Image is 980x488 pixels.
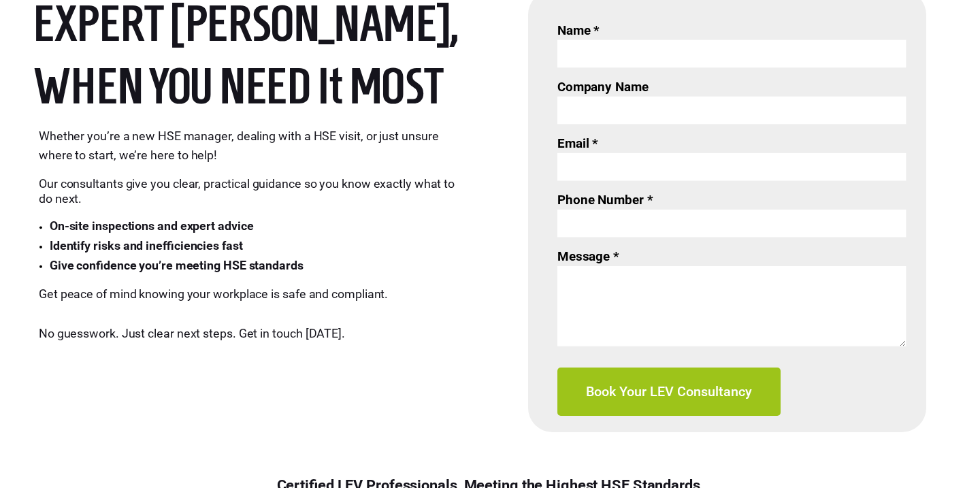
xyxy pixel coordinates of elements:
[557,22,600,38] span: Name *
[39,176,455,206] span: Our consultants give you clear, practical guidance so you know exactly what to do next.
[39,129,438,162] span: Whether you’re a new HSE manager, dealing with a HSE visit, or just unsure where to start, we’re ...
[50,258,304,272] strong: Give confidence you’re meeting HSE standards
[39,287,388,340] span: Get peace of mind knowing your workplace is safe and compliant. No guesswork. Just clear next ste...
[50,219,254,233] strong: On-site inspections and expert advice
[557,368,780,416] button: Book Your LEV Consultancy
[50,238,243,253] strong: Identify risks and inefficiencies fast
[33,59,443,112] strong: WHEN YOU NEED It MOST
[557,384,780,400] span: Book Your LEV Consultancy
[557,248,619,264] span: Message *
[557,135,598,151] span: Email *
[557,79,649,95] span: Company Name
[557,192,653,208] span: Phone Number *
